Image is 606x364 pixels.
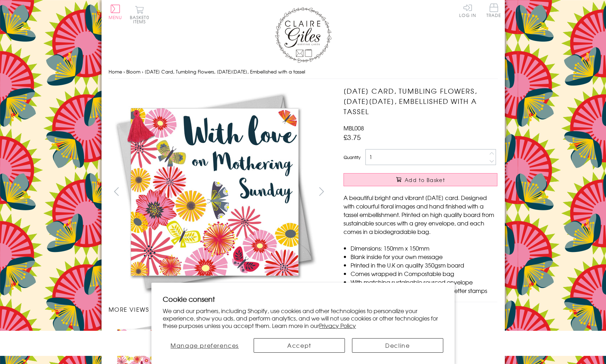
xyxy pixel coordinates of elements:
img: Claire Giles Greetings Cards [275,7,331,63]
span: Add to Basket [405,176,445,183]
p: A beautiful bright and vibrant [DATE] card. Designed with colourful floral images and hand finish... [344,193,497,236]
h1: [DATE] Card, Tumbling Flowers, [DATE][DATE], Embellished with a tassel [344,86,497,116]
span: 0 items [133,14,149,25]
h2: Cookie consent [163,294,443,304]
button: prev [109,183,125,199]
button: Add to Basket [344,173,497,186]
button: Manage preferences [163,338,247,353]
button: Accept [254,338,345,353]
li: Printed in the U.K on quality 350gsm board [351,261,497,269]
li: With matching sustainable sourced envelope [351,278,497,286]
span: MBL008 [344,124,364,132]
button: Decline [352,338,443,353]
li: Comes wrapped in Compostable bag [351,269,497,278]
a: Trade [486,4,501,19]
img: Mother's Day Card, Tumbling Flowers, Mothering Sunday, Embellished with a tassel [108,86,321,298]
button: Basket0 items [130,6,149,24]
label: Quantity [344,154,360,160]
span: £3.75 [344,132,361,142]
span: Menu [109,14,122,20]
span: [DATE] Card, Tumbling Flowers, [DATE][DATE], Embellished with a tassel [145,68,305,75]
span: Trade [486,4,501,17]
h3: More views [109,305,330,313]
span: › [123,68,125,75]
a: Log In [459,4,476,17]
img: Mother's Day Card, Tumbling Flowers, Mothering Sunday, Embellished with a tassel [329,86,542,298]
a: Home [109,68,122,75]
span: Manage preferences [171,341,239,350]
nav: breadcrumbs [109,65,498,79]
a: Privacy Policy [319,321,356,330]
p: We and our partners, including Shopify, use cookies and other technologies to personalize your ex... [163,307,443,329]
button: Menu [109,5,122,19]
span: › [142,68,143,75]
a: Bloom [126,68,140,75]
li: Dimensions: 150mm x 150mm [351,244,497,252]
li: Blank inside for your own message [351,252,497,261]
button: next [313,183,329,199]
